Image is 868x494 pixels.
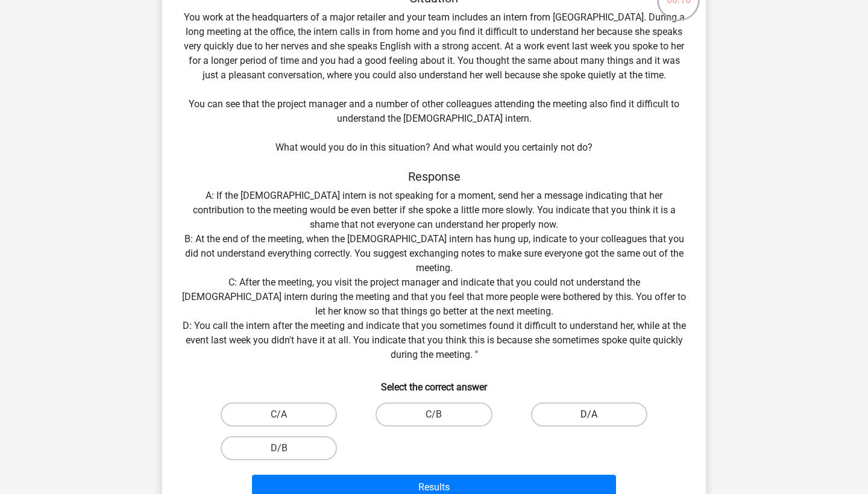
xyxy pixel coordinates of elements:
h5: Response [181,169,687,184]
label: C/B [376,402,492,427]
label: D/B [221,436,337,460]
h6: Select the correct answer [181,372,687,393]
label: C/A [221,402,337,427]
label: D/A [531,402,647,427]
